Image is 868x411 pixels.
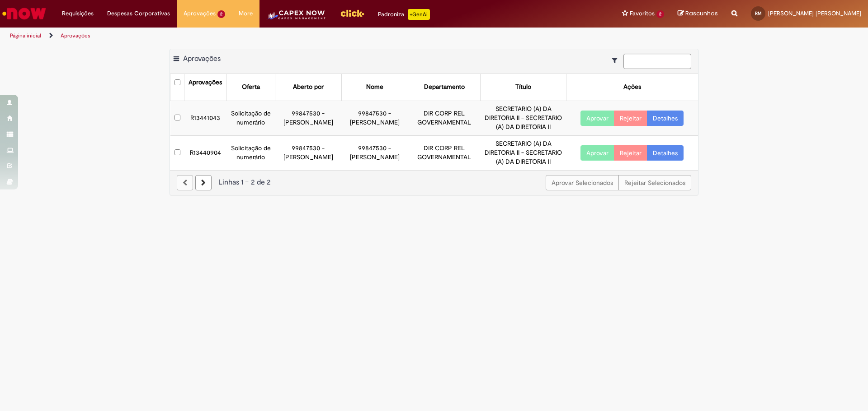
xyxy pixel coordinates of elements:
[685,9,718,18] span: Rascunhos
[481,135,566,170] td: SECRETARIO (A) DA DIRETORIA II - SECRETARIO (A) DA DIRETORIA II
[10,32,41,39] a: Página inicial
[408,135,481,170] td: DIR CORP REL GOVERNAMENTAL
[424,83,465,92] div: Departamento
[62,9,94,18] span: Requisições
[755,10,762,16] span: RM
[217,10,225,18] span: 2
[515,83,531,92] div: Título
[408,101,481,135] td: DIR CORP REL GOVERNAMENTAL
[647,111,684,126] a: Detalhes
[580,111,614,126] button: Aprovar
[481,101,566,135] td: SECRETARIO (A) DA DIRETORIA II - SECRETARIO (A) DA DIRETORIA II
[183,54,221,63] span: Aprovações
[647,145,684,161] a: Detalhes
[184,135,226,170] td: R13440904
[378,9,430,20] div: Padroniza
[177,177,691,188] div: Linhas 1 − 2 de 2
[275,135,342,170] td: 99847530 - [PERSON_NAME]
[580,145,614,161] button: Aprovar
[341,101,408,135] td: 99847530 - [PERSON_NAME]
[275,101,342,135] td: 99847530 - [PERSON_NAME]
[226,101,275,135] td: Solicitação de numerário
[266,9,326,27] img: CapexLogo5.png
[623,83,641,92] div: Ações
[614,145,647,161] button: Rejeitar
[768,9,861,17] span: [PERSON_NAME] [PERSON_NAME]
[239,9,253,18] span: More
[678,9,718,18] a: Rascunhos
[1,5,47,23] img: ServiceNow
[7,28,572,44] ul: Trilhas de página
[184,101,226,135] td: R13441043
[341,135,408,170] td: 99847530 - [PERSON_NAME]
[630,9,655,18] span: Favoritos
[242,83,260,92] div: Oferta
[184,74,226,101] th: Aprovações
[293,83,324,92] div: Aberto por
[656,10,664,18] span: 2
[107,9,170,18] span: Despesas Corporativas
[366,83,383,92] div: Nome
[184,9,216,18] span: Aprovações
[408,9,430,20] p: +GenAi
[226,135,275,170] td: Solicitação de numerário
[340,6,364,20] img: click_logo_yellow_360x200.png
[612,57,622,64] i: Mostrar filtros para: Suas Solicitações
[189,78,222,87] div: Aprovações
[614,111,647,126] button: Rejeitar
[61,32,90,39] a: Aprovações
